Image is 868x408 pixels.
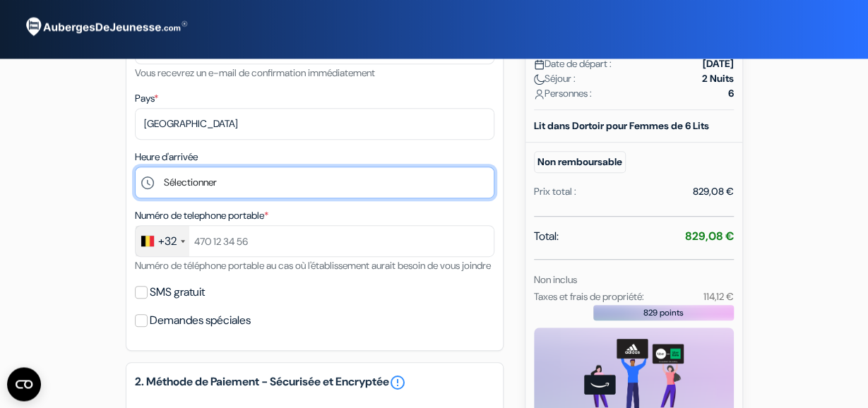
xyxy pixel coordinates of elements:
[150,311,251,330] label: Demandes spéciales
[702,71,734,86] strong: 2 Nuits
[693,184,734,199] div: 829,08 €
[534,290,644,303] small: Taxes et frais de propriété:
[728,86,734,101] strong: 6
[534,89,545,100] img: user_icon.svg
[150,282,205,302] label: SMS gratuit
[534,71,576,86] span: Séjour :
[158,233,177,250] div: +32
[534,59,545,70] img: calendar.svg
[135,150,198,164] label: Heure d'arrivée
[136,226,189,256] div: Belgium (België): +32
[135,208,268,223] label: Numéro de telephone portable
[534,273,577,286] small: Non inclus
[534,151,626,173] small: Non remboursable
[534,86,592,101] span: Personnes :
[534,74,545,85] img: moon.svg
[135,374,494,391] h5: 2. Méthode de Paiement - Sécurisée et Encryptée
[135,91,158,106] label: Pays
[534,56,612,71] span: Date de départ :
[534,184,576,199] div: Prix total :
[7,367,41,401] button: CMP-Widget öffnen
[534,228,559,245] span: Total:
[135,259,491,272] small: Numéro de téléphone portable au cas où l'établissement aurait besoin de vous joindre
[685,229,734,244] strong: 829,08 €
[17,8,194,46] img: AubergesDeJeunesse.com
[703,56,734,71] strong: [DATE]
[135,225,494,257] input: 470 12 34 56
[703,290,733,303] small: 114,12 €
[643,306,684,319] span: 829 points
[135,66,375,79] small: Vous recevrez un e-mail de confirmation immédiatement
[534,119,709,132] b: Lit dans Dortoir pour Femmes de 6 Lits
[389,374,406,391] a: error_outline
